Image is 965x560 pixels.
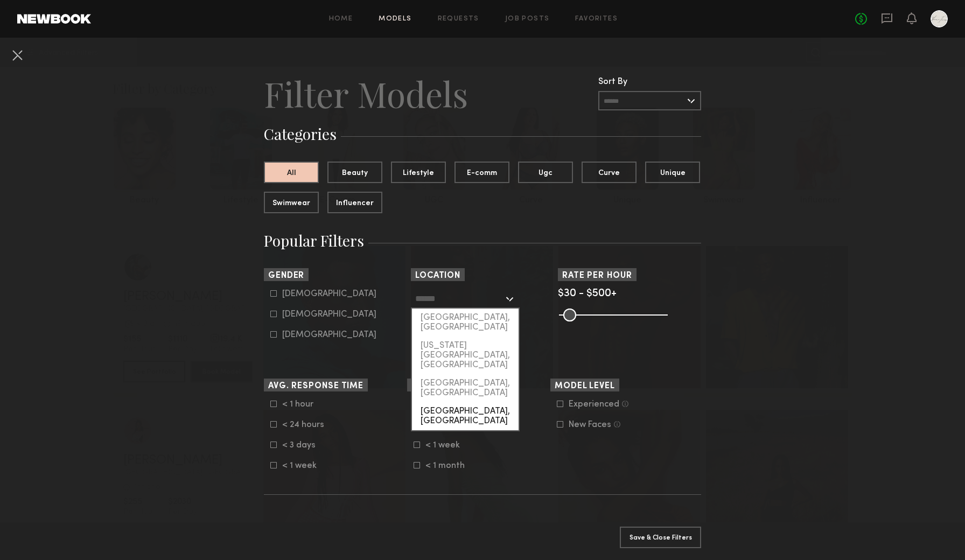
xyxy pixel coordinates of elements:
span: $30 - $500+ [558,289,617,299]
div: [GEOGRAPHIC_DATA], [GEOGRAPHIC_DATA] [412,402,519,430]
a: Models [379,16,411,23]
button: E-comm [454,162,509,183]
button: Unique [645,162,700,183]
a: Favorites [575,16,618,23]
div: [GEOGRAPHIC_DATA], [GEOGRAPHIC_DATA] [412,374,519,402]
div: [US_STATE][GEOGRAPHIC_DATA], [GEOGRAPHIC_DATA] [412,337,519,374]
span: Model Level [555,382,615,390]
div: < 1 hour [282,401,324,408]
a: Requests [438,16,479,23]
span: Avg. Response Time [268,382,363,390]
a: Job Posts [505,16,550,23]
span: Gender [268,272,304,280]
div: Sort By [598,78,701,87]
h3: Categories [264,124,701,144]
div: Experienced [569,401,619,408]
button: Swimwear [264,192,319,213]
div: [GEOGRAPHIC_DATA], [GEOGRAPHIC_DATA] [412,309,519,337]
h3: Popular Filters [264,230,701,251]
h3: Measurements [264,519,407,539]
button: Save & Close Filters [620,527,701,548]
span: Rate per Hour [562,272,632,280]
common-close-button: Cancel [9,46,26,66]
button: Influencer [327,192,382,213]
button: Curve [582,162,637,183]
div: New Faces [569,422,611,428]
span: Location [415,272,460,280]
div: < 3 days [282,442,324,449]
button: Ugc [518,162,573,183]
a: Home [329,16,353,23]
h2: Filter Models [264,72,468,115]
button: All [264,162,319,183]
div: < 1 week [425,442,467,449]
div: < 1 month [425,463,467,469]
button: Lifestyle [391,162,446,183]
div: [DEMOGRAPHIC_DATA] [282,332,376,338]
div: < 1 week [282,463,324,469]
div: [DEMOGRAPHIC_DATA] [282,311,376,318]
h3: Social [558,519,701,539]
div: < 24 hours [282,422,324,428]
div: [DEMOGRAPHIC_DATA] [282,291,376,297]
h3: Appearance [411,519,554,539]
button: Cancel [9,46,26,64]
button: Beauty [327,162,382,183]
